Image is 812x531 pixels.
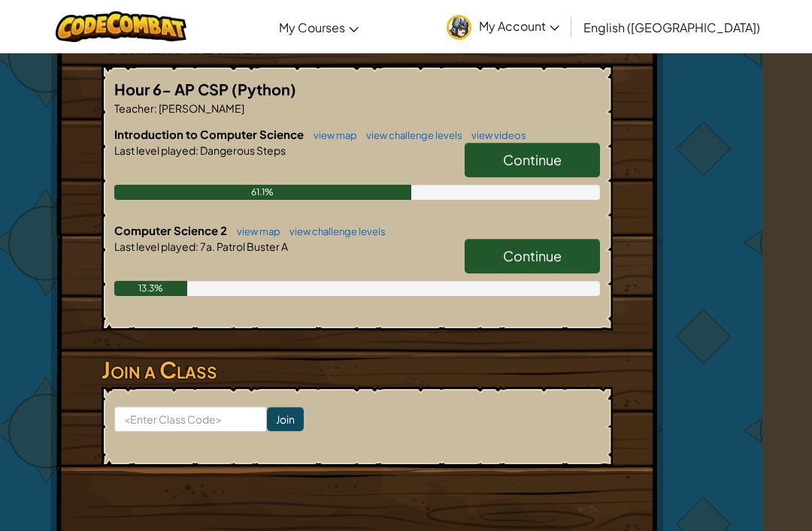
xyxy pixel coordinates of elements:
span: Computer Science 2 [114,223,229,237]
a: My Account [439,3,567,50]
span: : [154,101,157,115]
span: : [195,143,198,157]
h3: Join a Class [101,353,613,387]
a: My Courses [271,7,366,47]
span: My Courses [279,20,345,35]
a: view videos [464,129,526,141]
input: Join [267,407,304,431]
div: 61.1% [114,185,411,200]
span: Last level played [114,240,195,253]
a: view challenge levels [282,225,386,237]
span: Last level played [114,143,195,157]
a: English ([GEOGRAPHIC_DATA]) [576,7,768,47]
span: English ([GEOGRAPHIC_DATA]) [583,20,760,35]
span: Teacher [114,101,154,115]
input: <Enter Class Code> [114,406,267,432]
span: 7a. [198,240,215,253]
span: Continue [503,151,562,168]
span: Continue [503,247,562,264]
img: CodeCombat logo [56,11,187,42]
a: view map [229,225,280,237]
a: view challenge levels [359,129,462,141]
span: (Python) [232,80,296,98]
div: 13.3% [114,281,187,296]
span: Patrol Buster A [215,240,288,253]
span: Dangerous Steps [198,143,286,157]
img: avatar [447,15,471,40]
span: Introduction to Computer Science [114,127,306,141]
span: : [195,240,198,253]
span: Hour 6- AP CSP [114,80,232,98]
a: view map [306,129,357,141]
span: My Account [479,18,559,34]
span: [PERSON_NAME] [157,101,244,115]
